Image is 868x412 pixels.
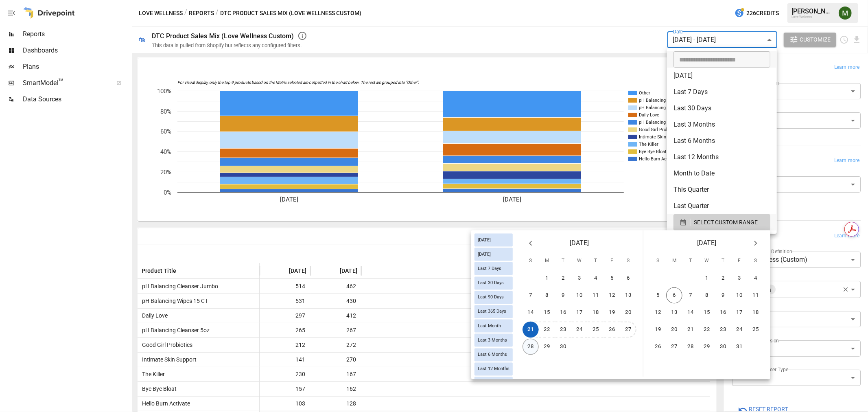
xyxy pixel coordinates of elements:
button: 25 [588,322,604,338]
li: Last 7 Days [667,84,777,100]
button: 1 [539,270,555,287]
button: 8 [539,287,555,304]
button: 12 [650,305,666,321]
button: 10 [571,287,588,304]
button: 8 [699,287,715,304]
span: Last 30 Days [474,281,507,286]
div: Last 3 Months [474,334,513,347]
button: 20 [620,305,636,321]
li: Last 6 Months [667,133,777,149]
span: Tuesday [556,253,571,270]
button: 16 [555,305,571,321]
button: 10 [731,287,748,304]
button: 6 [666,287,682,304]
button: 23 [555,322,571,338]
li: Last 3 Months [667,116,777,133]
span: [DATE] [474,237,494,243]
span: Last 3 Months [474,337,510,343]
button: 19 [650,322,666,338]
button: 9 [555,287,571,304]
button: 22 [539,322,555,338]
button: 31 [731,339,748,355]
button: 26 [604,322,620,338]
button: 15 [539,305,555,321]
button: 17 [571,305,588,321]
button: 29 [699,339,715,355]
span: Last Month [474,323,504,329]
button: 7 [682,287,699,304]
button: 19 [604,305,620,321]
button: Previous month [523,235,539,252]
li: This Quarter [667,182,777,198]
li: Last 30 Days [667,100,777,116]
button: 7 [523,287,539,304]
div: Last Month [474,320,513,333]
span: Tuesday [683,253,698,270]
button: 6 [620,270,636,287]
button: 3 [571,270,588,287]
button: 18 [588,305,604,321]
span: Sunday [651,253,665,270]
button: 2 [555,270,571,287]
button: 13 [620,287,636,304]
li: Last Quarter [667,198,777,214]
div: Last 7 Days [474,262,513,275]
span: Thursday [716,253,730,270]
li: Last 12 Months [667,149,777,165]
span: Wednesday [572,253,587,270]
button: 30 [555,339,571,355]
button: 3 [731,270,748,287]
button: 4 [748,270,764,287]
button: 5 [604,270,620,287]
button: 11 [748,287,764,304]
button: 1 [699,270,715,287]
button: 24 [571,322,588,338]
button: 4 [588,270,604,287]
button: 22 [699,322,715,338]
button: 14 [523,305,539,321]
div: Last 6 Months [474,348,513,361]
button: 23 [715,322,731,338]
button: 30 [715,339,731,355]
span: Friday [605,253,619,270]
span: Saturday [748,253,763,270]
button: 16 [715,305,731,321]
button: 25 [748,322,764,338]
button: 13 [666,305,682,321]
div: Last 30 Days [474,276,513,289]
span: Friday [732,253,747,270]
button: 24 [731,322,748,338]
span: Last 7 Days [474,266,505,271]
span: [DATE] [570,238,589,249]
button: Next month [748,235,764,252]
button: 28 [682,339,699,355]
span: SELECT CUSTOM RANGE [694,217,758,228]
button: 14 [682,305,699,321]
span: Last 12 Months [474,366,513,372]
li: [DATE] [667,68,777,84]
div: [DATE] [474,234,513,247]
span: Monday [540,253,554,270]
span: Sunday [523,253,538,270]
span: [DATE] [474,252,494,257]
button: 27 [666,339,682,355]
div: Last Year [474,377,513,390]
span: Wednesday [700,253,714,270]
div: Last 90 Days [474,291,513,304]
button: 17 [731,305,748,321]
li: Month to Date [667,165,777,182]
button: 2 [715,270,731,287]
span: [DATE] [697,238,717,249]
button: 28 [523,339,539,355]
button: 21 [682,322,699,338]
span: Last 90 Days [474,295,507,300]
div: [DATE] [474,248,513,261]
button: 9 [715,287,731,304]
button: SELECT CUSTOM RANGE [673,214,770,230]
span: Last 6 Months [474,352,510,357]
button: 12 [604,287,620,304]
button: 18 [748,305,764,321]
button: 21 [523,322,539,338]
div: Last 12 Months [474,362,513,375]
button: 26 [650,339,666,355]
